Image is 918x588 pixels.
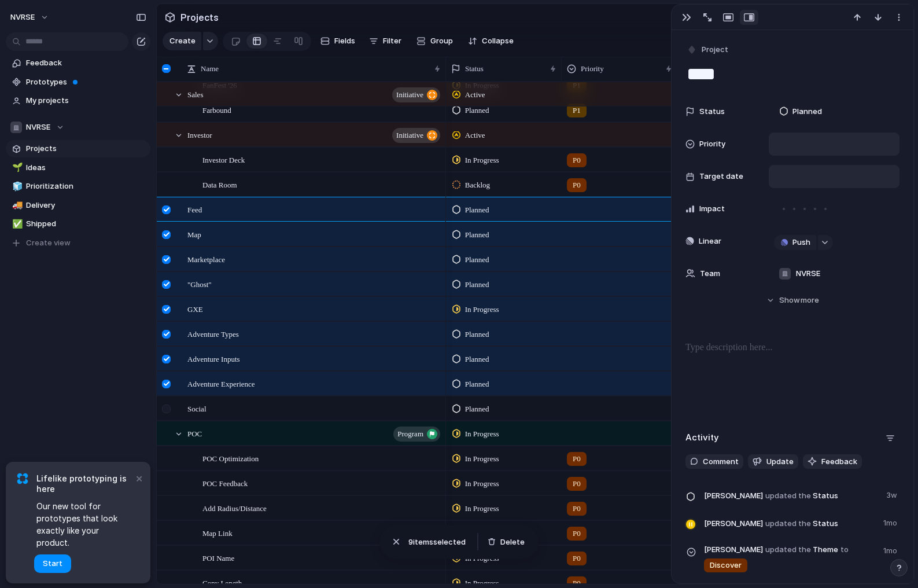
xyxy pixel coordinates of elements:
span: Map [187,227,201,241]
span: Planned [465,279,489,291]
span: Collapse [482,35,514,47]
a: My projects [6,92,150,109]
span: Data Room [202,178,237,191]
button: 🧊 [10,181,22,192]
button: Create [163,32,201,50]
span: Planned [465,204,489,216]
span: In Progress [465,155,499,166]
span: My projects [26,95,146,106]
span: Status [699,106,725,117]
span: [PERSON_NAME] [704,518,763,530]
button: ✅ [10,218,22,230]
span: Planned [465,254,489,266]
span: Planned [792,106,822,117]
span: POC Optimization [202,451,259,465]
span: [PERSON_NAME] [704,544,763,556]
span: P1 [573,105,581,116]
button: Group [411,32,459,50]
span: POC Feedback [202,476,248,490]
button: program [393,427,440,442]
span: Theme [704,543,876,574]
span: POC [187,427,202,440]
button: Dismiss [132,471,146,485]
span: Push [792,237,810,248]
span: Prioritization [26,181,146,192]
span: Planned [465,329,489,340]
span: Planned [465,354,489,365]
button: Comment [685,454,743,469]
span: Create [169,35,196,47]
span: In Progress [465,503,499,514]
span: In Progress [465,428,499,440]
span: Fields [334,35,355,47]
span: Shipped [26,218,146,230]
span: P0 [573,179,581,191]
span: P0 [573,155,581,166]
span: P0 [573,478,581,490]
span: Group [430,35,453,47]
span: Projects [178,7,221,28]
button: Project [684,42,732,58]
span: Prototypes [26,76,146,88]
span: GXE [187,302,203,315]
button: 🚚 [10,200,22,211]
span: updated the [765,544,811,556]
button: 🌱 [10,162,22,174]
span: "Ghost" [187,277,212,291]
a: ✅Shipped [6,215,150,233]
button: Feedback [803,454,862,469]
span: Planned [465,378,489,390]
span: Target date [699,171,743,182]
span: Planned [465,105,489,116]
span: P0 [573,553,581,564]
span: Planned [465,403,489,415]
span: Status [704,487,879,504]
span: Impact [699,203,725,215]
span: POI Name [202,551,234,564]
span: Our new tool for prototypes that look exactly like your product. [36,500,133,549]
span: updated the [765,490,811,502]
span: Project [702,44,728,56]
span: Adventure Inputs [187,352,240,365]
div: 🧊 [12,180,20,193]
span: Linear [699,236,721,247]
span: Planned [465,229,489,241]
span: Active [465,89,485,101]
span: program [397,426,423,442]
span: Start [43,558,62,569]
span: Lifelike prototyping is here [36,473,133,494]
span: Farbound [202,103,231,116]
div: 🌱 [12,161,20,174]
button: Collapse [463,32,518,50]
span: 1mo [883,515,899,529]
span: Status [704,515,876,531]
span: initiative [396,127,423,144]
span: Projects [26,143,146,155]
span: NVRSE [26,122,50,133]
a: 🌱Ideas [6,159,150,177]
a: Prototypes [6,73,150,91]
span: Priority [581,63,604,75]
span: Status [465,63,484,75]
div: 🚚 [12,199,20,212]
span: NVRSE [796,268,820,280]
span: 1mo [883,543,899,557]
span: Comment [703,456,739,468]
button: Delete [483,534,529,550]
span: Update [766,456,794,468]
button: initiative [392,128,440,143]
span: more [801,295,819,306]
button: Fields [316,32,360,50]
span: [PERSON_NAME] [704,490,763,502]
span: Show [779,295,800,306]
a: 🧊Prioritization [6,178,150,195]
span: Delete [500,536,525,548]
h2: Activity [685,431,719,444]
a: 🚚Delivery [6,197,150,214]
span: Investor [187,128,212,141]
span: 9 [408,537,413,546]
a: Projects [6,140,150,157]
button: Create view [6,234,150,252]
